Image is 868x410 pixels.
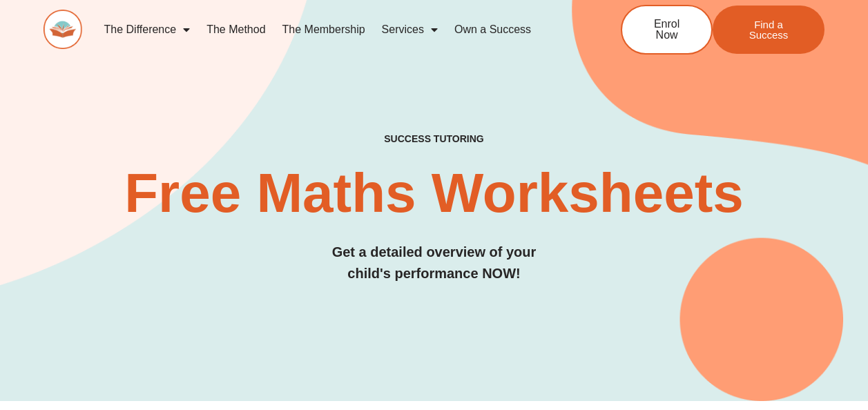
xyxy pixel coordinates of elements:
[446,14,539,46] a: Own a Success
[621,5,713,55] a: Enrol Now
[638,254,868,410] iframe: Chat Widget
[374,14,446,46] a: Services
[198,14,273,46] a: The Method
[274,14,374,46] a: The Membership
[643,19,691,41] span: Enrol Now
[44,242,824,284] h3: Get a detailed overview of your child's performance NOW!
[733,19,804,40] span: Find a Success
[713,6,824,54] a: Find a Success
[96,14,577,46] nav: Menu
[96,14,199,46] a: The Difference
[44,133,824,145] h4: SUCCESS TUTORING​
[44,166,824,221] h2: Free Maths Worksheets​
